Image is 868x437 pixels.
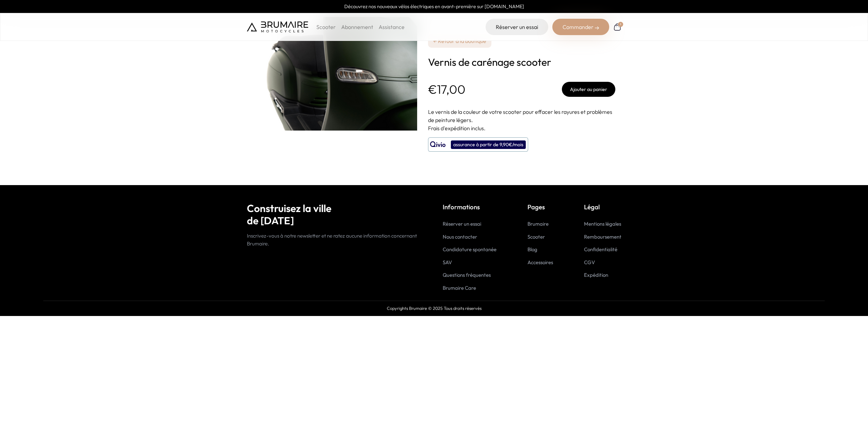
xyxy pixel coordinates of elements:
img: right-arrow-2.png [595,26,599,30]
div: Commander [552,19,609,35]
p: €17,00 [428,82,465,96]
a: Brumaire [527,221,549,227]
a: Mentions légales [584,221,621,227]
a: SAV [443,259,452,266]
p: Frais d'expédition inclus. [428,124,615,132]
a: Questions fréquentes [443,272,491,278]
h2: Construisez la ville de [DATE] [247,202,426,227]
a: Blog [527,246,537,253]
img: logo qivio [430,140,446,149]
a: Assistance [379,24,405,30]
a: Réserver un essai [486,19,548,35]
a: Remboursement [584,233,621,240]
p: Le vernis de la couleur de votre scooter pour effacer les rayures et problèmes de peinture légers. [428,108,615,124]
a: Candidature spontanée [443,246,496,253]
img: Vernis de carénage scooter [247,17,417,131]
button: assurance à partir de 9,90€/mois [428,137,528,152]
a: Scooter [527,233,545,240]
div: assurance à partir de 9,90€/mois [451,140,526,149]
a: Nous contacter [443,233,477,240]
a: Réserver un essai [443,221,481,227]
a: CGV [584,259,595,266]
p: Légal [584,202,621,212]
img: Brumaire Motocycles [247,21,308,32]
a: Confidentialité [584,246,617,253]
p: Copyrights Brumaire © 2025 Tous droits réservés [43,305,824,312]
div: 1 [618,22,623,27]
p: Pages [527,202,553,212]
p: Scooter [316,23,336,31]
img: Panier [613,23,621,31]
h1: Vernis de carénage scooter [428,56,615,68]
a: Abonnement [341,24,373,30]
a: 1 [613,23,621,31]
a: Accessoires [527,259,553,266]
button: Ajouter au panier [562,82,615,97]
a: Brumaire Care [443,285,476,291]
p: Inscrivez-vous à notre newsletter et ne ratez aucune information concernant Brumaire. [247,232,426,247]
a: Expédition [584,272,608,278]
p: Informations [443,202,496,212]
